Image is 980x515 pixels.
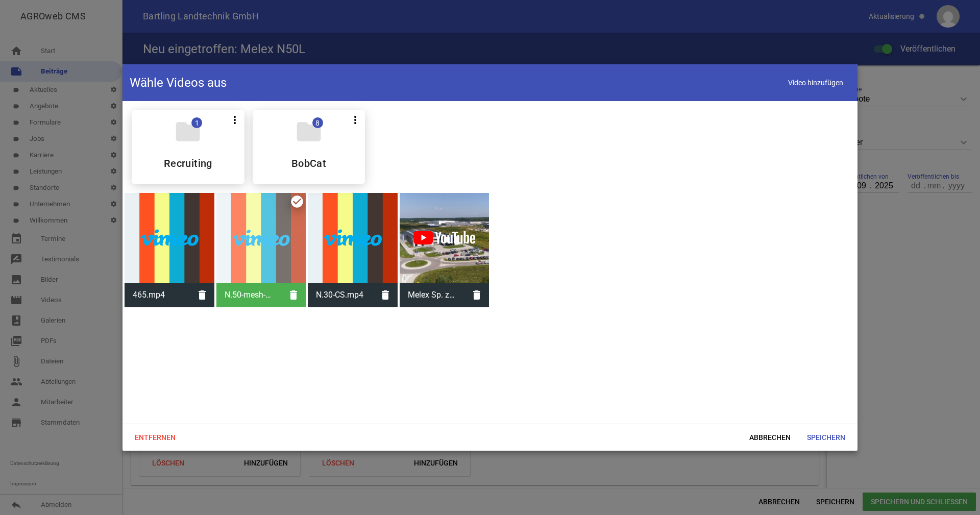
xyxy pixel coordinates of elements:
[400,282,465,308] span: Melex Sp. z o.o.
[164,158,212,168] h5: Recruiting
[191,117,202,128] span: 1
[253,110,365,184] div: BobCat
[216,282,282,308] span: N.50-mesh-cage.mp4
[346,110,365,129] button: more_vert
[281,283,306,307] i: delete
[349,114,361,126] i: more_vert
[781,72,850,93] span: Video hinzufügen
[125,282,190,308] span: 465.mp4
[741,428,799,447] span: Abbrechen
[312,117,323,128] span: 8
[190,283,214,307] i: delete
[229,114,241,126] i: more_vert
[225,110,244,129] button: more_vert
[308,282,373,308] span: N.30-CS.mp4
[130,75,227,91] h4: Wähle Videos aus
[799,428,853,447] span: Speichern
[174,117,202,146] i: folder
[464,283,489,307] i: delete
[295,117,323,146] i: folder
[132,110,244,184] div: Recruiting
[291,158,326,168] h5: BobCat
[127,428,184,447] span: Entfernen
[373,283,398,307] i: delete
